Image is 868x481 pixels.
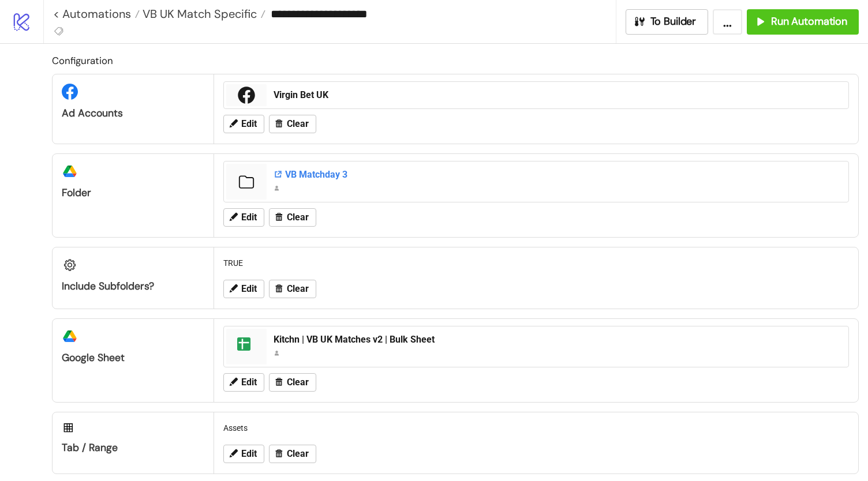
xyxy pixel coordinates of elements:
button: Run Automation [747,9,859,35]
div: Tab / Range [62,441,204,454]
span: Run Automation [771,15,847,28]
span: Edit [241,377,257,388]
div: VB Matchday 3 [274,168,841,181]
button: Clear [269,445,316,463]
div: Assets [219,417,854,439]
a: VB UK Match Specific [140,8,265,20]
button: Edit [223,373,264,392]
button: Clear [269,208,316,227]
span: Clear [287,284,309,294]
button: To Builder [626,9,709,35]
div: Virgin Bet UK [274,89,841,102]
div: Include subfolders? [62,280,204,293]
div: Ad Accounts [62,107,204,120]
button: Edit [223,115,264,133]
span: Edit [241,212,257,223]
div: Folder [62,186,204,200]
button: Edit [223,445,264,463]
span: Clear [287,212,309,223]
button: Clear [269,280,316,298]
span: Clear [287,377,309,388]
span: Clear [287,449,309,459]
a: < Automations [53,8,140,20]
span: Edit [241,119,257,129]
button: Edit [223,280,264,298]
div: Kitchn | VB UK Matches v2 | Bulk Sheet [274,333,841,346]
button: Clear [269,373,316,392]
span: To Builder [650,15,697,28]
span: Edit [241,284,257,294]
button: Clear [269,115,316,133]
span: Edit [241,449,257,459]
h2: Configuration [52,53,859,68]
div: Google Sheet [62,351,204,364]
button: ... [713,9,742,35]
span: VB UK Match Specific [140,6,257,21]
button: Edit [223,208,264,227]
div: TRUE [219,252,854,274]
span: Clear [287,119,309,129]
